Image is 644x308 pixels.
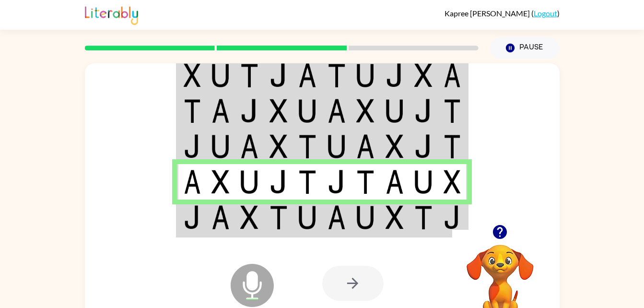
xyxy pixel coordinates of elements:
img: x [269,134,288,158]
img: a [386,170,404,194]
img: u [356,205,375,229]
button: Pause [490,37,560,59]
img: a [328,205,346,229]
img: j [328,170,346,194]
img: j [184,134,201,158]
img: t [184,99,201,123]
img: x [184,63,201,87]
img: x [386,205,404,229]
img: a [240,134,258,158]
img: u [211,63,230,87]
img: j [414,134,433,158]
img: a [328,99,346,123]
img: u [328,134,346,158]
img: a [211,99,230,123]
img: j [444,205,461,229]
img: x [269,99,288,123]
img: t [269,205,288,229]
img: x [386,134,404,158]
img: u [298,205,316,229]
img: t [240,63,258,87]
img: j [269,63,288,87]
img: a [444,63,461,87]
img: x [414,63,433,87]
img: Literably [85,4,138,25]
img: t [298,170,316,194]
img: u [211,134,230,158]
img: u [386,99,404,123]
a: Logout [534,9,557,18]
img: u [356,63,375,87]
img: x [240,205,258,229]
img: x [444,170,461,194]
img: t [356,170,375,194]
img: x [356,99,375,123]
img: t [414,205,433,229]
img: t [444,134,461,158]
img: j [184,205,201,229]
img: t [298,134,316,158]
img: t [444,99,461,123]
img: a [184,170,201,194]
img: j [269,170,288,194]
img: u [298,99,316,123]
img: j [386,63,404,87]
img: a [356,134,375,158]
img: j [414,99,433,123]
img: j [240,99,258,123]
div: ( ) [445,9,560,18]
img: u [414,170,433,194]
img: t [328,63,346,87]
img: x [211,170,230,194]
img: u [240,170,258,194]
img: a [298,63,316,87]
img: a [211,205,230,229]
span: Kapree [PERSON_NAME] [445,9,531,18]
